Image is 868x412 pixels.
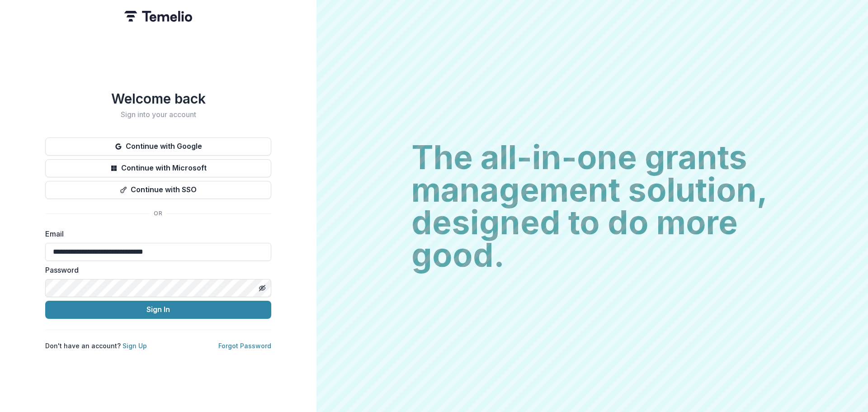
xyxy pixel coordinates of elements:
button: Toggle password visibility [255,281,269,295]
p: Don't have an account? [45,341,147,350]
button: Continue with SSO [45,181,271,199]
a: Sign Up [123,342,147,350]
label: Email [45,228,266,239]
a: Forgot Password [218,342,271,350]
h2: Sign into your account [45,110,271,119]
label: Password [45,265,266,275]
button: Continue with Google [45,137,271,156]
img: Temelio [124,11,192,22]
h1: Welcome back [45,90,271,107]
button: Sign In [45,301,271,319]
button: Continue with Microsoft [45,159,271,177]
